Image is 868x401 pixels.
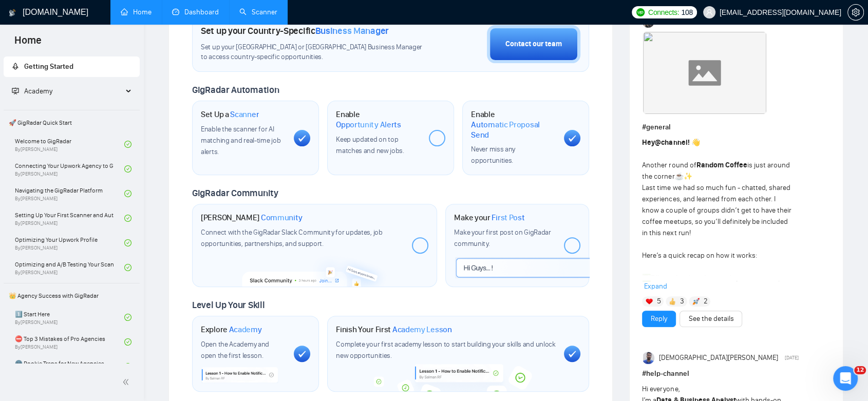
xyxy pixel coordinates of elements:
button: Contact our team [487,25,580,63]
span: ☕ [674,172,683,181]
span: Open the Academy and open the first lesson. [201,340,269,360]
span: Never miss any opportunities. [471,145,515,165]
img: Muhammad Affaf [643,352,655,364]
img: logo [9,5,16,21]
img: F09JWBR8KB8-Coffee%20chat%20round%202.gif [643,32,766,114]
span: GigRadar Community [192,187,278,199]
span: Level Up Your Skill [192,299,265,311]
a: dashboardDashboard [172,8,219,16]
a: See the details [688,313,733,324]
span: Opportunity Alerts [336,120,401,130]
a: 1️⃣ Start HereBy[PERSON_NAME] [15,306,124,329]
h1: # general [642,122,831,133]
span: [DEMOGRAPHIC_DATA][PERSON_NAME] [659,352,778,364]
h1: Make your [454,213,524,223]
span: check-circle [124,264,131,271]
a: Optimizing Your Upwork ProfileBy[PERSON_NAME] [15,232,124,254]
span: Academy [12,87,52,96]
a: Navigating the GigRadar PlatformBy[PERSON_NAME] [15,182,124,205]
button: setting [847,4,864,21]
a: 🌚 Rookie Traps for New Agencies [15,355,124,378]
span: Academy [24,87,52,96]
span: 🚀 GigRadar Quick Start [5,112,139,133]
a: ⛔ Top 3 Mistakes of Pro AgenciesBy[PERSON_NAME] [15,331,124,353]
span: Community [261,213,303,223]
span: fund-projection-screen [12,87,19,94]
span: Automatic Proposal Send [471,120,556,140]
a: homeHome [121,8,152,16]
span: Make your first post on GigRadar community. [454,228,551,248]
span: 12 [854,366,866,374]
span: Set up your [GEOGRAPHIC_DATA] or [GEOGRAPHIC_DATA] Business Manager to access country-specific op... [201,43,429,62]
img: slackcommunity-bg.png [242,252,388,287]
span: [DATE] [785,353,799,362]
h1: Finish Your First [336,324,451,335]
button: Reply [642,311,676,327]
iframe: Intercom live chat [833,366,858,391]
img: ❤️ [646,298,653,305]
li: Getting Started [4,56,140,77]
span: check-circle [124,363,131,370]
span: Academy Lesson [392,324,452,335]
span: check-circle [124,165,131,173]
span: Connect with the GigRadar Slack Community for updates, job opportunities, partnerships, and support. [201,228,383,248]
a: Optimizing and A/B Testing Your Scanner for Better ResultsBy[PERSON_NAME] [15,256,124,279]
span: 👋 [691,138,700,147]
button: See the details [680,311,742,327]
span: First Post [492,213,524,223]
span: Enable the scanner for AI matching and real-time job alerts. [201,125,280,156]
div: Contact our team [505,39,562,50]
span: Academy [229,324,262,335]
span: 2 [704,296,708,307]
a: Setting Up Your First Scanner and Auto-BidderBy[PERSON_NAME] [15,207,124,230]
span: check-circle [124,338,131,346]
span: check-circle [124,190,131,197]
span: check-circle [124,314,131,321]
img: 👍 [669,298,676,305]
span: Scanner [230,109,259,120]
span: check-circle [124,141,131,148]
span: Expand [644,282,667,291]
h1: Enable [471,109,556,140]
span: Keep updated on top matches and new jobs. [336,135,404,155]
span: 5 [657,296,661,307]
span: check-circle [124,239,131,246]
a: Welcome to GigRadarBy[PERSON_NAME] [15,133,124,156]
span: 👑 Agency Success with GigRadar [5,285,139,306]
span: @channel [655,138,687,147]
span: ✨ [683,172,692,181]
a: searchScanner [239,8,277,16]
a: Connecting Your Upwork Agency to GigRadarBy[PERSON_NAME] [15,158,124,180]
img: 🚀 [692,298,700,305]
span: Business Manager [315,25,389,36]
span: double-left [122,377,133,387]
span: Complete your first academy lesson to start building your skills and unlock new opportunities. [336,340,556,360]
strong: Hey ! [642,138,689,147]
img: upwork-logo.png [636,8,645,16]
h1: Enable [336,109,421,129]
h1: Set Up a [201,109,259,120]
span: Connects: [648,7,679,18]
strong: Random Coffee [696,161,747,169]
h1: Set up your Country-Specific [201,25,389,36]
span: GigRadar Automation [192,84,279,96]
span: Home [6,33,50,54]
span: rocket [12,63,19,70]
span: user [706,9,713,16]
a: Reply [651,313,667,324]
span: check-circle [124,215,131,222]
h1: # help-channel [642,368,831,379]
span: 3 [680,296,684,307]
span: Getting Started [24,62,73,71]
a: setting [847,8,864,16]
span: setting [848,8,863,16]
h1: Explore [201,324,262,335]
span: ✅ [642,274,651,282]
h1: [PERSON_NAME] [201,213,303,223]
span: 108 [681,7,692,18]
